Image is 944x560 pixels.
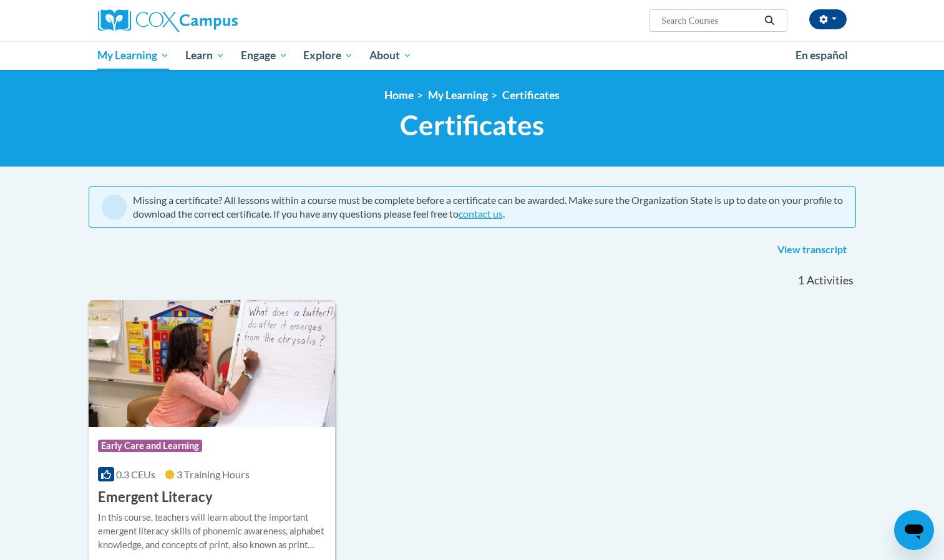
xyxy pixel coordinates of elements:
[79,41,865,70] div: Main menu
[98,488,213,507] h3: Emergent Literacy
[97,48,169,63] span: My Learning
[295,41,361,70] a: Explore
[90,41,178,70] a: My Learning
[400,109,544,142] span: Certificates
[660,13,760,28] input: Search Courses
[384,89,414,102] a: Home
[116,468,155,480] span: 0.3 CEUs
[133,193,843,221] div: Missing a certificate? All lessons within a course must be complete before a certificate can be a...
[89,300,336,427] img: Course Logo
[369,48,412,63] span: About
[502,89,560,102] a: Certificates
[98,9,335,32] a: Cox Campus
[361,41,420,70] a: About
[98,511,326,552] div: In this course, teachers will learn about the important emergent literacy skills of phonemic awar...
[807,274,854,287] span: Activities
[796,49,848,62] span: En español
[768,240,856,260] a: View transcript
[233,41,296,70] a: Engage
[760,13,779,28] button: Search
[98,9,238,32] img: Cox Campus
[894,510,934,550] iframe: Button to launch messaging window, conversation in progress
[185,48,225,63] span: Learn
[459,208,503,220] a: contact us
[177,468,250,480] span: 3 Training Hours
[428,89,488,102] a: My Learning
[98,440,202,452] span: Early Care and Learning
[809,9,847,29] button: Account Settings
[177,41,233,70] a: Learn
[787,42,856,69] a: En español
[798,274,804,287] span: 1
[303,48,353,63] span: Explore
[241,48,288,63] span: Engage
